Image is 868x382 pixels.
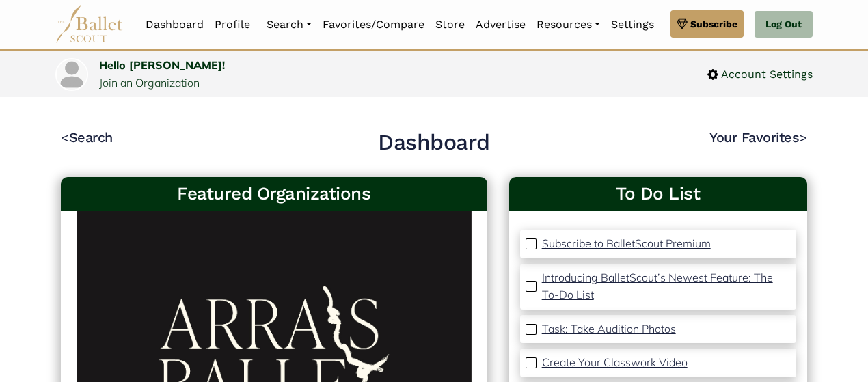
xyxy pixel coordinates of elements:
[755,11,813,38] a: Log Out
[531,10,606,39] a: Resources
[542,236,711,250] p: Subscribe to BalletScout Premium
[606,10,660,39] a: Settings
[677,16,688,31] img: gem.svg
[542,354,688,372] a: Create Your Classwork Video
[709,129,807,146] a: Your Favorites
[61,129,113,146] a: <Search
[542,322,676,336] p: Task: Take Audition Photos
[209,10,256,39] a: Profile
[542,355,688,369] p: Create Your Classwork Video
[542,235,711,253] a: Subscribe to BalletScout Premium
[520,182,796,206] a: To Do List
[378,128,490,157] h2: Dashboard
[99,76,200,90] a: Join an Organization
[140,10,209,39] a: Dashboard
[430,10,470,39] a: Store
[61,128,69,146] code: <
[670,10,744,38] a: Subscribe
[72,182,476,206] h3: Featured Organizations
[690,16,737,31] span: Subscribe
[542,320,676,338] a: Task: Take Audition Photos
[470,10,531,39] a: Advertise
[317,10,430,39] a: Favorites/Compare
[261,10,317,39] a: Search
[542,271,773,302] p: Introducing BalletScout’s Newest Feature: The To-Do List
[707,66,813,83] a: Account Settings
[99,58,225,72] a: Hello [PERSON_NAME]!
[799,128,807,146] code: >
[57,59,87,90] img: profile picture
[718,66,813,83] span: Account Settings
[542,269,791,304] a: Introducing BalletScout’s Newest Feature: The To-Do List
